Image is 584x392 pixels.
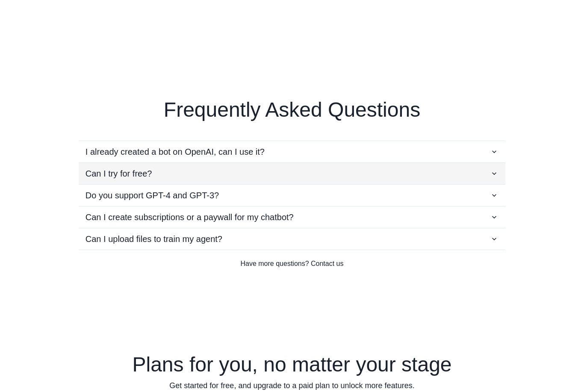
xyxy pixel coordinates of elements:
[25,354,559,375] h2: Plans for you, no matter your stage
[79,228,505,250] button: Can I upload files to train my agent?
[86,167,152,180] p: Can I try for free?
[79,185,505,206] button: Do you support GPT-4 and GPT-3?
[79,163,505,184] button: Can I try for free?
[86,145,265,158] p: I already created a bot on OpenAI, can I use it?
[25,100,559,120] h2: Frequently Asked Questions
[79,206,505,228] button: Can I create subscriptions or a paywall for my chatbot?
[86,189,219,202] p: Do you support GPT-4 and GPT-3?
[86,211,294,224] p: Can I create subscriptions or a paywall for my chatbot?
[86,233,222,245] p: Can I upload files to train my agent?
[25,259,559,269] a: Have more questions? Contact us
[25,380,559,392] p: Get started for free, and upgrade to a paid plan to unlock more features.
[79,141,505,162] button: I already created a bot on OpenAI, can I use it?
